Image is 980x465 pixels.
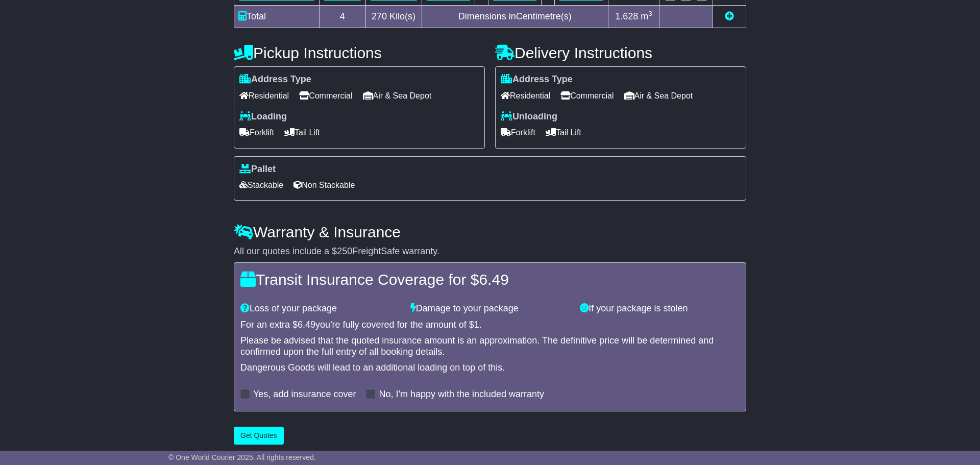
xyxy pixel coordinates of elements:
[575,303,745,314] div: If your package is stolen
[501,111,557,123] label: Unloading
[239,74,311,85] label: Address Type
[379,389,544,400] label: No, I'm happy with the included warranty
[239,177,283,193] span: Stackable
[624,88,693,104] span: Air & Sea Depot
[546,125,581,140] span: Tail Lift
[495,44,746,61] h4: Delivery Instructions
[240,320,740,331] div: For an extra $ you're fully covered for the amount of $ .
[299,88,352,104] span: Commercial
[234,6,320,28] td: Total
[298,320,315,330] span: 6.49
[240,362,740,374] div: Dangerous Goods will lead to an additional loading on top of this.
[337,246,352,256] span: 250
[240,335,740,357] div: Please be advised that the quoted insurance amount is an approximation. The definitive price will...
[422,6,608,28] td: Dimensions in Centimetre(s)
[235,303,405,314] div: Loss of your package
[284,125,320,140] span: Tail Lift
[725,11,734,21] a: Add new item
[363,88,432,104] span: Air & Sea Depot
[501,88,550,104] span: Residential
[648,10,652,17] sup: 3
[474,320,479,330] span: 1
[293,177,355,193] span: Non Stackable
[641,11,652,21] span: m
[405,303,575,314] div: Damage to your package
[372,11,387,21] span: 270
[253,389,356,400] label: Yes, add insurance cover
[239,88,289,104] span: Residential
[234,246,746,257] div: All our quotes include a $ FreightSafe warranty.
[240,271,740,288] h4: Transit Insurance Coverage for $
[479,271,508,288] span: 6.49
[239,111,287,123] label: Loading
[560,88,614,104] span: Commercial
[239,164,276,175] label: Pallet
[234,224,746,240] h4: Warranty & Insurance
[168,453,316,461] span: © One World Courier 2025. All rights reserved.
[501,125,535,140] span: Forklift
[365,6,422,28] td: Kilo(s)
[234,427,284,445] button: Get Quotes
[615,11,638,21] span: 1.628
[320,6,366,28] td: 4
[239,125,274,140] span: Forklift
[501,74,573,85] label: Address Type
[234,44,485,61] h4: Pickup Instructions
